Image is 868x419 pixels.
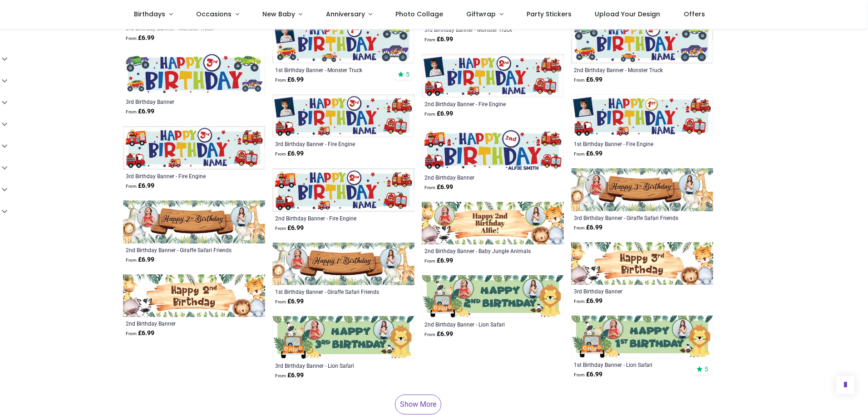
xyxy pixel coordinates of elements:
a: 1st Birthday Banner - Fire Engine [574,140,683,147]
a: 2nd Birthday Banner - Monster Truck [574,66,683,73]
span: From [574,78,585,83]
strong: £ 6.99 [574,223,602,232]
img: Personalised Happy 2nd Birthday Banner - Lion Safari - 2 Photo Upload [422,275,564,318]
span: From [574,151,585,156]
span: From [424,258,435,263]
a: 2nd Birthday Banner - Fire Engine [275,214,385,222]
a: 3rd Birthday Banner - Giraffe Safari Friends [574,214,683,221]
img: Happy 3rd Birthday Banner - Monster Truck [123,53,265,95]
a: 1st Birthday Banner - Lion Safari [574,361,683,368]
a: 2nd Birthday Banner - Giraffe Safari Friends [126,246,235,253]
img: Personalised Happy 3rd Birthday Banner - Fire Engine - Custom Name & 1 Photo Upload [272,94,414,137]
img: Personalised Happy 1st Birthday Banner - Giraffe Safari Friends - 2 Photo Upload [272,243,414,285]
a: 3rd Birthday Banner - Fire Engine [275,140,385,147]
strong: £ 6.99 [424,35,453,44]
strong: £ 6.99 [574,75,602,84]
img: Personalised Happy 3rd Birthday Banner - Lion Safari - 2 Photo Upload [272,316,414,359]
img: Happy 3rd Birthday Banner - Baby Jungle Animals [571,242,713,285]
img: Personalised Happy 2nd Birthday Banner - Fire Engine - Custom Name & 1 Photo Upload [422,54,564,97]
strong: £ 6.99 [126,329,154,338]
a: 2nd Birthday Banner - Lion Safari [424,321,534,328]
span: From [275,151,286,156]
span: From [574,299,585,304]
span: From [424,185,435,190]
strong: £ 6.99 [424,109,453,118]
span: From [126,109,137,114]
img: Personalised Happy 2nd Birthday Banner - Giraffe Safari Friends - 2 Photo Upload [123,200,265,243]
strong: £ 6.99 [126,107,154,116]
span: From [126,258,137,263]
strong: £ 6.99 [574,370,602,379]
a: 1st Birthday Banner - Giraffe Safari Friends [275,288,385,295]
span: Upload Your Design [595,10,660,19]
img: Personalised Happy 2nd Birthday Banner - Baby Jungle Animals - 2 Photo Upload [422,202,564,244]
span: From [574,225,585,230]
span: From [126,331,137,336]
span: From [424,332,435,337]
a: 3rd Birthday Banner [574,287,683,295]
span: 5 [406,70,409,78]
a: 2nd Birthday Banner [126,320,235,327]
span: From [574,372,585,377]
span: Party Stickers [527,10,572,19]
img: Happy 2nd Birthday Banner - Fire Engine [422,128,564,171]
span: Offers [684,10,705,19]
span: From [424,112,435,117]
strong: £ 6.99 [275,149,304,158]
span: Birthdays [134,10,165,19]
span: From [424,37,435,42]
span: New Baby [262,10,295,19]
strong: £ 6.99 [574,149,602,158]
a: 2nd Birthday Banner - Baby Jungle Animals [424,247,534,254]
a: 3rd Birthday Banner - Monster Truck [424,26,534,33]
span: From [275,226,286,231]
strong: £ 6.99 [424,256,453,265]
span: Giftwrap [466,10,496,19]
span: Photo Collage [395,10,443,19]
span: From [126,184,137,189]
a: 3rd Birthday Banner - Lion Safari [275,362,385,369]
a: Show More [395,395,441,414]
img: Personalised Happy 3rd Birthday Banner - Fire Engine - Custom Name [123,126,265,170]
strong: £ 6.99 [275,224,304,233]
a: 1st Birthday Banner - Monster Truck [275,66,385,73]
a: 3rd Birthday Banner [126,98,235,105]
span: From [275,299,286,304]
span: From [275,78,286,83]
span: From [126,36,137,41]
a: 2nd Birthday Banner [424,174,534,181]
strong: £ 6.99 [126,181,154,190]
span: From [275,373,286,378]
img: Personalised Happy 2nd Birthday Banner - Monster Truck - Custom Name [571,20,713,63]
strong: £ 6.99 [424,330,453,339]
img: Personalised Happy 3rd Birthday Banner - Giraffe Safari Friends - 2 Photo Upload [571,168,713,211]
img: Personalised Happy 1st Birthday Banner - Fire Engine - Custom Name & 1 Photo Upload [571,94,713,137]
strong: £ 6.99 [126,255,154,264]
img: Personalised Happy 2nd Birthday Banner - Fire Engine - Custom Name [272,168,414,212]
strong: £ 6.99 [275,75,304,84]
a: 3rd Birthday Banner - Fire Engine [126,172,235,180]
span: Anniversary [326,10,365,19]
span: Occasions [196,10,232,19]
strong: £ 6.99 [275,297,304,306]
span: 5 [705,365,708,373]
a: 2nd Birthday Banner - Fire Engine [424,100,534,107]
